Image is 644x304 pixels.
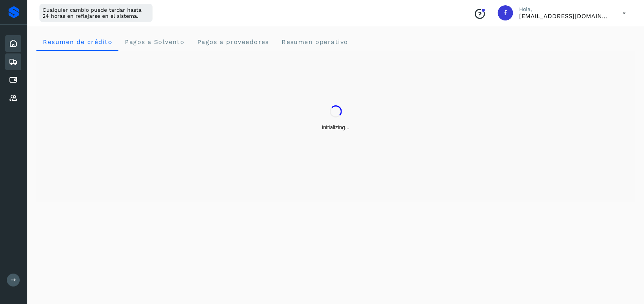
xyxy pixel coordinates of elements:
[5,72,21,88] div: Cuentas por pagar
[197,38,269,45] span: Pagos a proveedores
[519,6,610,13] p: Hola,
[281,38,348,45] span: Resumen operativo
[39,4,153,22] div: Cualquier cambio puede tardar hasta 24 horas en reflejarse en el sistema.
[124,38,184,45] span: Pagos a Solvento
[43,38,112,45] span: Resumen de crédito
[5,53,21,70] div: Embarques
[519,13,610,20] p: fepadilla@niagarawater.com
[5,90,21,107] div: Proveedores
[5,35,21,52] div: Inicio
